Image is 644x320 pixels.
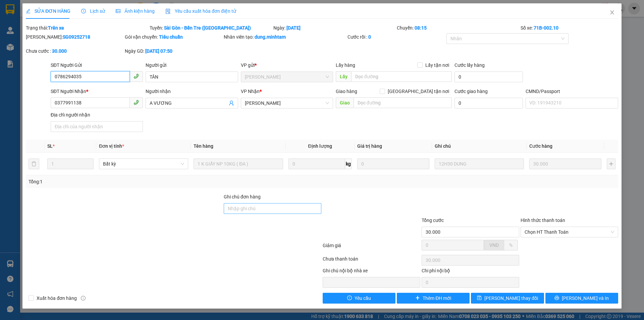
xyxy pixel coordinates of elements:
div: SĐT Người Nhận [51,88,143,95]
button: printer[PERSON_NAME] và In [545,293,618,304]
span: Yêu cầu [355,294,371,302]
input: VD: Bàn, Ghế [194,158,283,169]
label: Cước giao hàng [454,89,488,94]
div: Ngày: [273,24,396,32]
div: Nhân viên tạo: [224,33,346,41]
span: Lấy hàng [336,62,355,68]
span: Đơn vị tính [99,143,124,149]
div: Chưa cước : [26,47,123,55]
span: 08:48- [2,3,56,8]
div: VP gửi [241,61,333,69]
span: VŨ- [14,30,48,35]
span: Tên hàng: [2,49,89,54]
label: Cước lấy hàng [454,62,485,68]
span: Ngã Tư Huyện [245,98,329,108]
span: SỬA ĐƠN HÀNG [26,8,70,14]
span: exclamation-circle [347,295,352,301]
b: Tiêu chuẩn [159,34,183,40]
img: icon [165,9,171,14]
span: Lịch sử [81,8,105,14]
button: save[PERSON_NAME] thay đổi [471,293,544,304]
div: Chuyến: [396,24,520,32]
b: dung.minhtam [255,34,286,40]
input: Cước lấy hàng [454,72,523,82]
div: Người nhận [146,88,238,95]
span: VP Nhận [241,89,260,94]
b: [DATE] 07:50 [145,48,172,54]
span: kg [345,158,352,169]
b: 30.000 [52,48,67,54]
input: Dọc đường [354,97,452,108]
div: Cước rồi : [347,33,445,41]
div: SĐT Người Gửi [51,61,143,69]
b: [DATE] [286,25,301,31]
input: Ghi chú đơn hàng [224,203,321,214]
th: Ghi chú [432,140,527,153]
span: Bất kỳ [103,159,184,169]
span: phone [133,74,139,79]
input: 0 [529,158,601,169]
span: Xuất hóa đơn hàng [34,294,79,302]
span: [DATE]- [14,3,56,8]
div: Ngày GD: [125,47,222,55]
b: SG09252718 [63,34,90,40]
span: [PERSON_NAME] thay đổi [484,294,538,302]
div: Tổng: 1 [29,178,249,185]
span: Cước hàng [529,143,552,149]
span: [PERSON_NAME] [29,4,56,8]
span: N.nhận: [2,42,52,47]
span: Giao [336,97,354,108]
div: [PERSON_NAME]: [26,33,123,41]
strong: MĐH: [23,15,77,22]
span: save [477,295,482,301]
span: edit [26,9,31,13]
span: Tổng cước [422,218,444,223]
span: Hồ Chí Minh [245,72,329,82]
span: [GEOGRAPHIC_DATA] tận nơi [385,88,452,95]
div: CMND/Passport [526,88,618,95]
div: Giảm giá [322,242,421,254]
b: 08:15 [415,25,427,31]
span: Định lượng [308,143,332,149]
div: Chi phí nội bộ [422,267,519,277]
input: Dọc đường [351,71,452,82]
span: phone [133,100,139,105]
span: Yêu cầu xuất hóa đơn điện tử [165,8,236,14]
input: Ghi Chú [435,158,524,169]
label: Hình thức thanh toán [521,218,565,223]
span: Giá trị hàng [357,143,382,149]
span: Ngày/ giờ gửi: [2,36,29,41]
span: clock-circle [81,9,86,13]
strong: PHIẾU TRẢ HÀNG [33,9,68,14]
button: plus [607,158,615,169]
button: Close [603,3,622,22]
span: Thêm ĐH mới [423,294,451,302]
button: exclamation-circleYêu cầu [323,293,395,304]
span: [PERSON_NAME] và In [562,294,609,302]
span: Giao hàng [336,89,357,94]
div: Địa chỉ người nhận [51,111,143,119]
span: VŨ- [17,42,25,47]
b: 0 [368,34,371,40]
input: Địa chỉ của người nhận [51,121,143,132]
span: Ảnh kiện hàng [116,8,155,14]
span: picture [116,9,120,13]
span: Tên hàng [194,143,213,149]
label: Ghi chú đơn hàng [224,194,261,199]
div: Tuyến: [149,24,273,32]
span: printer [554,295,559,301]
b: Sài Gòn - Bến Tre ([GEOGRAPHIC_DATA]) [164,25,251,31]
div: Số xe: [520,24,619,32]
span: close [609,10,615,15]
div: Ghi chú nội bộ nhà xe [323,267,420,277]
span: N.gửi: [2,30,48,35]
input: Cước giao hàng [454,98,523,108]
span: user-add [229,100,234,106]
span: VND [489,242,499,248]
button: delete [29,158,39,169]
span: Lấy tận nơi [423,61,452,69]
b: Trên xe [48,25,64,31]
span: 1 THÙNG MÚT NP 15KG [20,47,89,54]
input: 0 [357,158,429,169]
div: Chưa thanh toán [322,255,421,267]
